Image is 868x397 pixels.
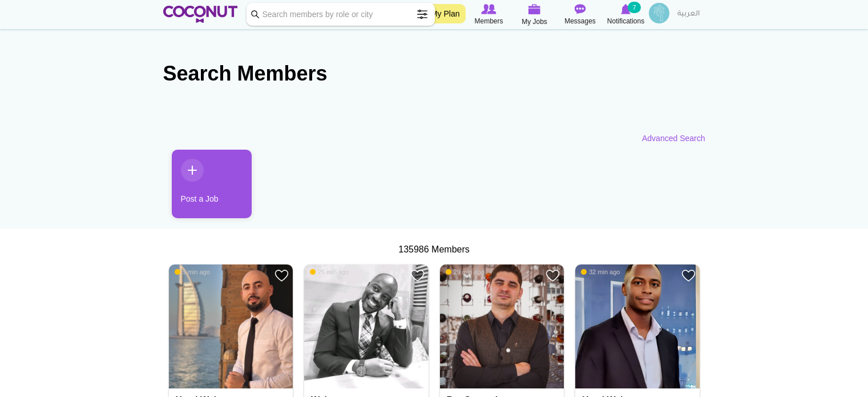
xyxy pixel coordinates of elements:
h2: Search Members [163,60,705,87]
li: 1 / 1 [163,150,243,227]
span: My Jobs [522,16,547,27]
a: My Plan [425,4,466,23]
a: Advanced Search [642,133,705,144]
a: Add to Favourites [274,268,289,283]
a: Add to Favourites [410,268,425,283]
a: Notifications Notifications 7 [603,3,649,27]
div: 135986 Members [163,243,705,256]
span: 25 min ago [310,268,349,276]
a: Post a Job [172,150,252,218]
img: My Jobs [528,4,541,14]
span: 32 min ago [581,268,620,276]
small: 7 [628,2,640,13]
a: Add to Favourites [681,268,696,283]
span: 29 min ago [446,268,485,276]
a: العربية [672,3,705,26]
a: Add to Favourites [546,268,560,283]
a: Browse Members Members [466,3,512,27]
a: Messages Messages [558,3,603,27]
img: Home [163,6,238,23]
a: My Jobs My Jobs [512,3,558,27]
img: Messages [575,4,586,14]
input: Search members by role or city [247,3,435,26]
span: Members [474,15,503,27]
img: Notifications [621,4,631,14]
img: Browse Members [481,4,496,14]
span: Messages [564,15,596,27]
span: 9 min ago [175,268,210,276]
span: Notifications [607,15,644,27]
